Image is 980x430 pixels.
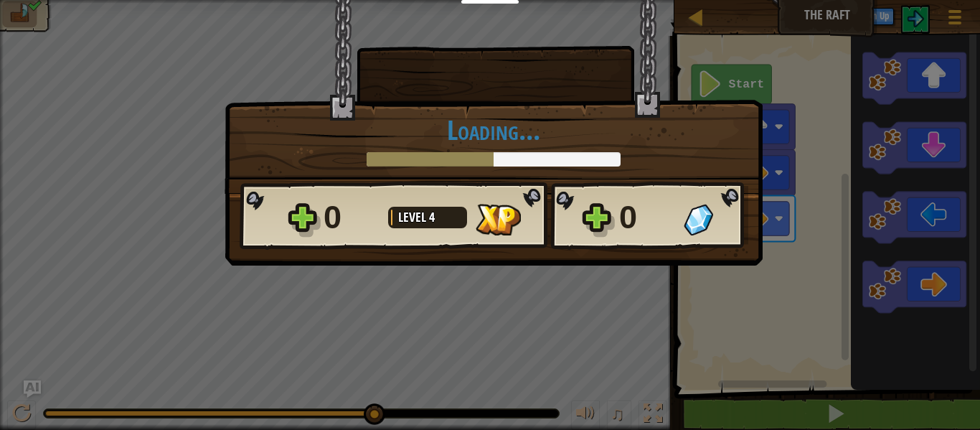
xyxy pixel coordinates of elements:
h1: Loading... [240,115,748,145]
img: Gems Gained [684,204,713,235]
img: XP Gained [476,204,521,235]
span: 4 [429,208,435,226]
span: Level [398,208,429,226]
div: 0 [619,195,675,240]
div: 0 [324,195,380,240]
